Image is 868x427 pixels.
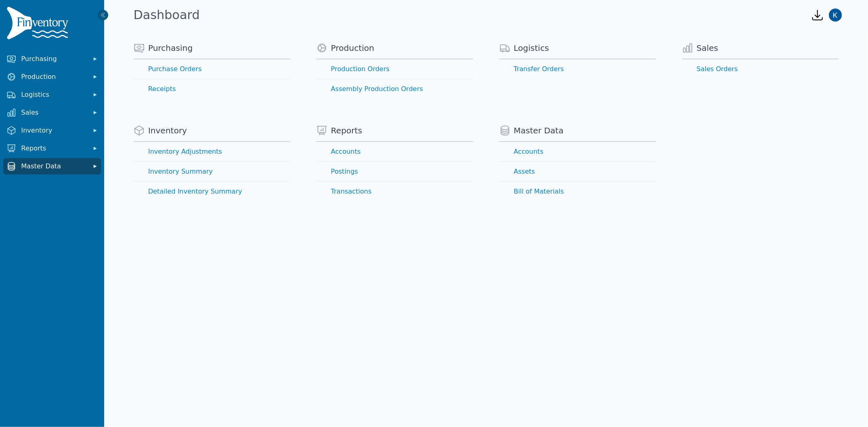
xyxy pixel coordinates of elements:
[316,59,473,79] a: Production Orders
[3,51,101,67] button: Purchasing
[829,9,842,22] img: Kathleen Gray
[133,162,290,181] a: Inventory Summary
[21,54,86,64] span: Purchasing
[7,7,72,43] img: Finventory
[499,182,656,201] a: Bill of Materials
[3,122,101,139] button: Inventory
[133,182,290,201] a: Detailed Inventory Summary
[133,8,200,22] h1: Dashboard
[21,161,86,171] span: Master Data
[331,42,374,54] span: Production
[133,142,290,161] a: Inventory Adjustments
[514,125,564,136] span: Master Data
[21,90,86,100] span: Logistics
[3,158,101,174] button: Master Data
[697,42,718,54] span: Sales
[133,79,290,99] a: Receipts
[499,59,656,79] a: Transfer Orders
[316,142,473,161] a: Accounts
[316,182,473,201] a: Transactions
[148,42,192,54] span: Purchasing
[331,125,362,136] span: Reports
[21,144,86,153] span: Reports
[499,162,656,181] a: Assets
[3,87,101,103] button: Logistics
[682,59,839,79] a: Sales Orders
[148,125,187,136] span: Inventory
[316,162,473,181] a: Postings
[133,59,290,79] a: Purchase Orders
[316,79,473,99] a: Assembly Production Orders
[3,69,101,85] button: Production
[514,42,549,54] span: Logistics
[21,126,86,135] span: Inventory
[3,140,101,157] button: Reports
[3,105,101,121] button: Sales
[21,108,86,118] span: Sales
[21,72,86,82] span: Production
[499,142,656,161] a: Accounts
